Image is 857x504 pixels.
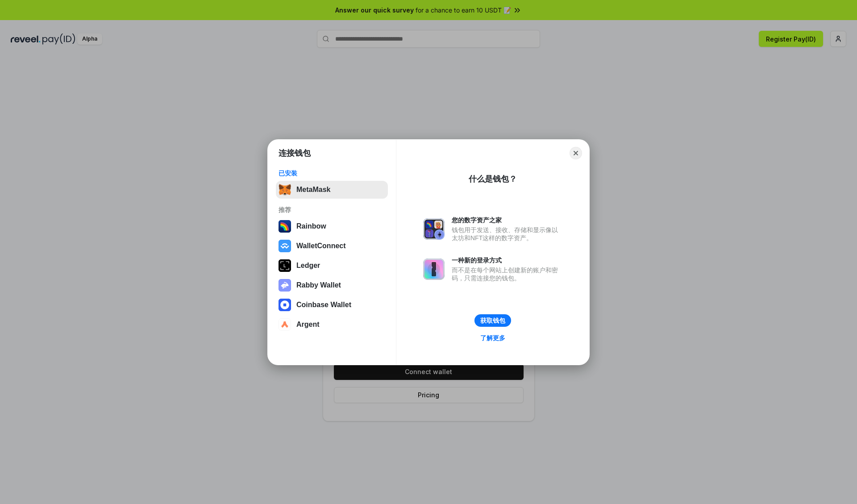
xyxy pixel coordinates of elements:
[296,222,326,230] div: Rainbow
[279,279,291,292] img: svg+xml,%3Csvg%20xmlns%3D%22http%3A%2F%2Fwww.w3.org%2F2000%2Fsvg%22%20fill%3D%22none%22%20viewBox...
[570,147,582,159] button: Close
[279,183,291,196] img: svg+xml,%3Csvg%20fill%3D%22none%22%20height%3D%2233%22%20viewBox%3D%220%200%2035%2033%22%20width%...
[276,316,388,333] button: Argent
[423,258,445,280] img: svg+xml,%3Csvg%20xmlns%3D%22http%3A%2F%2Fwww.w3.org%2F2000%2Fsvg%22%20fill%3D%22none%22%20viewBox...
[279,220,291,233] img: svg+xml,%3Csvg%20width%3D%22120%22%20height%3D%22120%22%20viewBox%3D%220%200%20120%20120%22%20fil...
[474,314,511,327] button: 获取钱包
[276,296,388,314] button: Coinbase Wallet
[296,281,341,289] div: Rabby Wallet
[276,237,388,255] button: WalletConnect
[423,218,445,240] img: svg+xml,%3Csvg%20xmlns%3D%22http%3A%2F%2Fwww.w3.org%2F2000%2Fsvg%22%20fill%3D%22none%22%20viewBox...
[452,226,562,242] div: 钱包用于发送、接收、存储和显示像以太坊和NFT这样的数字资产。
[279,240,291,252] img: svg+xml,%3Csvg%20width%3D%2228%22%20height%3D%2228%22%20viewBox%3D%220%200%2028%2028%22%20fill%3D...
[296,242,346,250] div: WalletConnect
[279,148,311,158] h1: 连接钱包
[452,256,562,264] div: 一种新的登录方式
[276,217,388,235] button: Rainbow
[480,317,505,325] div: 获取钱包
[279,318,291,331] img: svg+xml,%3Csvg%20width%3D%2228%22%20height%3D%2228%22%20viewBox%3D%220%200%2028%2028%22%20fill%3D...
[276,257,388,275] button: Ledger
[452,266,562,282] div: 而不是在每个网站上创建新的账户和密码，只需连接您的钱包。
[480,334,505,342] div: 了解更多
[279,169,385,177] div: 已安装
[452,216,562,224] div: 您的数字资产之家
[276,181,388,199] button: MetaMask
[475,332,511,344] a: 了解更多
[296,262,320,270] div: Ledger
[296,186,330,194] div: MetaMask
[279,259,291,272] img: svg+xml,%3Csvg%20xmlns%3D%22http%3A%2F%2Fwww.w3.org%2F2000%2Fsvg%22%20width%3D%2228%22%20height%3...
[469,174,517,184] div: 什么是钱包？
[276,276,388,294] button: Rabby Wallet
[279,206,385,214] div: 推荐
[296,301,351,309] div: Coinbase Wallet
[279,299,291,311] img: svg+xml,%3Csvg%20width%3D%2228%22%20height%3D%2228%22%20viewBox%3D%220%200%2028%2028%22%20fill%3D...
[296,321,320,329] div: Argent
